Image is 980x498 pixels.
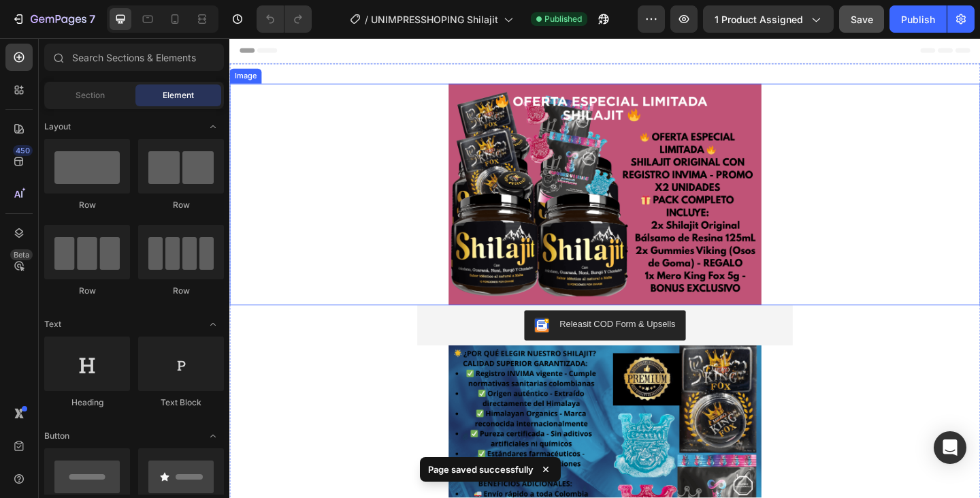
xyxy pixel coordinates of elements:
div: Text Block [138,396,224,409]
div: Undo/Redo [257,5,312,33]
span: Button [44,430,69,442]
span: Toggle open [202,116,224,138]
input: Search Sections & Elements [44,44,224,71]
span: Published [544,13,582,25]
button: Save [839,5,884,33]
span: Layout [44,121,71,133]
span: UNIMPRESSHOPING Shilajit [371,12,498,27]
button: 1 product assigned [703,5,834,33]
div: Releasit COD Form & Upsells [359,305,485,319]
div: Row [44,285,130,297]
span: Toggle open [202,313,224,335]
button: 7 [5,5,101,33]
div: Row [138,285,224,297]
img: CKKYs5695_ICEAE=.webp [331,305,348,321]
span: Save [851,14,873,25]
span: / [365,12,368,27]
button: Publish [889,5,947,33]
div: Publish [901,12,935,27]
span: Section [76,89,105,102]
span: Text [44,318,61,330]
iframe: Design area [229,38,980,498]
div: Image [3,35,32,48]
div: 450 [13,145,33,156]
div: Beta [10,249,33,260]
div: Open Intercom Messenger [934,431,966,464]
span: 1 product assigned [715,12,803,27]
span: Toggle open [202,425,224,447]
div: Row [44,199,130,211]
button: Releasit COD Form & Upsells [321,296,495,329]
span: Element [163,89,194,102]
p: Page saved successfully [428,463,534,476]
img: gempages_585761450228712283-5fce45fe-881d-4a99-b25b-a186926f888b.png [238,50,578,291]
p: 7 [89,11,95,27]
div: Heading [44,396,130,409]
div: Row [138,199,224,211]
